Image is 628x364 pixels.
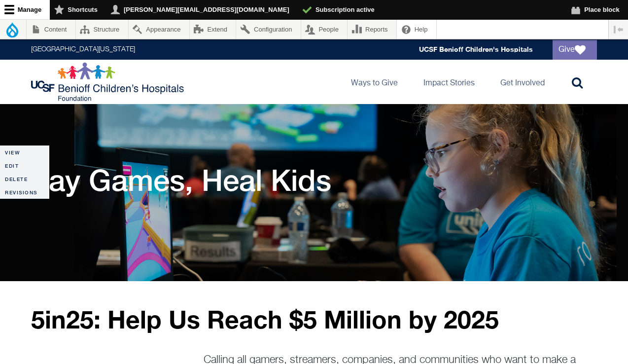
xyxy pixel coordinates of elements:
[492,60,553,104] a: Get Involved
[609,20,628,39] button: Vertical orientation
[22,163,331,197] h1: Play Games, Heal Kids
[397,20,436,39] a: Help
[419,45,533,54] a: UCSF Benioff Children's Hospitals
[348,20,396,39] a: Reports
[553,40,597,60] a: Give
[129,20,189,39] a: Appearance
[343,60,406,104] a: Ways to Give
[416,60,483,104] a: Impact Stories
[31,46,135,53] a: [GEOGRAPHIC_DATA][US_STATE]
[301,20,348,39] a: People
[31,304,499,334] strong: 5in25: Help Us Reach $5 Million by 2025
[236,20,300,39] a: Configuration
[190,20,236,39] a: Extend
[27,20,75,39] a: Content
[76,20,128,39] a: Structure
[31,62,186,102] img: Logo for UCSF Benioff Children's Hospitals Foundation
